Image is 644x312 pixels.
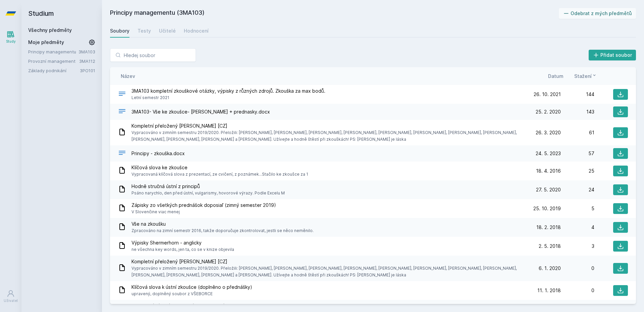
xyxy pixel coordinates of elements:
span: 27. 5. 2020 [536,186,561,193]
div: Hodnocení [184,28,209,34]
div: Soubory [110,28,129,34]
h2: Principy managementu (3MA103) [110,8,559,19]
a: Všechny předměty [28,27,72,33]
span: 26. 10. 2021 [534,91,561,98]
span: Zápisky zo všetkých prednášok doposiaľ (zimný semester 2019) [131,202,276,209]
div: 61 [561,129,594,136]
button: Název [121,73,135,80]
span: 11. 1. 2018 [537,287,561,294]
span: 2. 5. 2018 [539,243,561,250]
a: Testy [138,24,151,38]
span: Vypracováno v zimním semestru 2019/2020. Přeložili: [PERSON_NAME], [PERSON_NAME], [PERSON_NAME], ... [131,265,525,278]
span: Kompletní klíčová slova a zápisy z přednášek [131,303,389,309]
span: ne všechna key words, jen ta, co se v knize objevila [131,246,234,253]
a: Study [1,27,20,47]
button: Přidat soubor [589,50,636,60]
span: upravený, doplněný soubor z VŠEBORCE [131,291,252,297]
div: Testy [138,28,151,34]
div: 25 [561,168,594,174]
div: 5 [561,205,594,212]
a: 3PO101 [80,68,95,73]
div: Uživatel [4,298,18,303]
span: 25. 2. 2020 [536,108,561,115]
div: 57 [561,150,594,157]
span: 3MA103 kompletní zkouškové otázky, výpisky z různých zdrojů. Zkouška za max bodů. [131,88,325,94]
div: 3 [561,243,594,250]
div: 4 [561,224,594,231]
div: DOCX [118,149,126,159]
div: 0 [561,265,594,272]
span: Psáno narychlo, den před ústní, vulgarismy, hovorové výrazy. Podle Excelu M [131,190,285,196]
span: Vypracovaná klíčová slova z prezentací, ze cvičení, z poznámek...Stačilo ke zkoušce za 1 [131,171,308,178]
span: Kompletní přeložený [PERSON_NAME] [CZ] [131,258,525,265]
button: Stažení [574,73,597,80]
span: 18. 2. 2018 [536,224,561,231]
a: 3MA103 [78,49,95,54]
button: Datum [548,73,563,80]
button: Odebrat z mých předmětů [559,8,636,19]
a: Hodnocení [184,24,209,38]
span: 26. 3. 2020 [536,129,561,136]
div: Učitelé [159,28,176,34]
span: Hodně stručná ústní z principů [131,183,285,190]
span: 18. 4. 2016 [536,168,561,174]
input: Hledej soubor [110,48,196,62]
a: Principy managementu [28,48,78,55]
span: Klíčová slova k ústní zkoušce (doplněno o přednášky) [131,284,252,291]
a: Učitelé [159,24,176,38]
a: Uživatel [1,286,20,307]
span: Letní semestr 2021 [131,94,325,101]
div: Study [6,39,16,44]
span: 24. 5. 2023 [536,150,561,157]
a: Základy podnikání [28,67,80,74]
span: Kompletní přeložený [PERSON_NAME] [CZ] [131,123,525,129]
span: Stažení [574,73,592,80]
span: Zpracováno na zimní semestr 2016, takže doporučuje zkontrolovat, jestli se něco neměnilo. [131,227,314,234]
span: Moje předměty [28,39,64,46]
div: DOCX [118,107,126,117]
span: 25. 10. 2019 [533,205,561,212]
a: Soubory [110,24,129,38]
a: Provozní management [28,58,79,64]
span: Vypracováno v zimním semestru 2019/2020. Přeložili: [PERSON_NAME], [PERSON_NAME], [PERSON_NAME], ... [131,129,525,143]
div: 143 [561,108,594,115]
div: 144 [561,91,594,98]
span: Vše na zkoušku [131,221,314,227]
div: .DOCX [118,90,126,99]
a: 3MA112 [79,58,95,64]
span: Klíčová slova ke zkoušce [131,164,308,171]
span: 6. 1. 2020 [539,265,561,272]
div: 24 [561,186,594,193]
span: V Slovenčine viac menej [131,209,276,215]
span: Principy - zkouška.docx [131,150,185,157]
div: 0 [561,287,594,294]
span: 3MA103- Vše ke zkoušce- [PERSON_NAME] + prednasky.docx [131,108,270,115]
span: Výpisky Shermerhorn - anglicky [131,239,234,246]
